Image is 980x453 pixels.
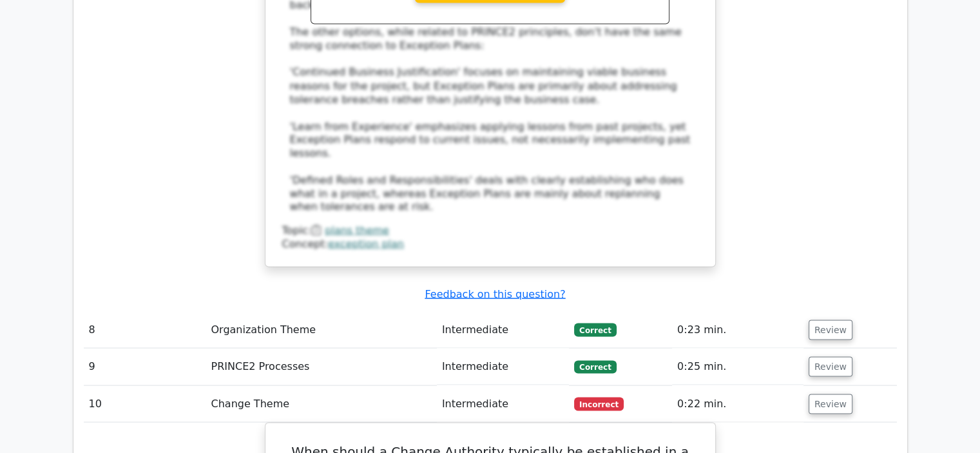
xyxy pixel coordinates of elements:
button: Review [809,356,852,376]
a: Feedback on this question? [425,287,565,300]
td: 0:25 min. [672,348,803,385]
button: Review [809,394,852,414]
a: exception plan [328,237,404,249]
span: Correct [574,360,616,373]
div: Topic: [282,224,698,237]
span: Correct [574,323,616,336]
td: 8 [84,311,206,348]
td: Intermediate [437,311,569,348]
td: 9 [84,348,206,385]
td: PRINCE2 Processes [206,348,436,385]
span: Incorrect [574,397,624,410]
td: Intermediate [437,348,569,385]
div: Concept: [282,237,698,251]
button: Review [809,320,852,340]
a: plans theme [325,224,389,236]
td: Intermediate [437,385,569,422]
td: 0:23 min. [672,311,803,348]
td: Change Theme [206,385,436,422]
td: 10 [84,385,206,422]
td: Organization Theme [206,311,436,348]
td: 0:22 min. [672,385,803,422]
